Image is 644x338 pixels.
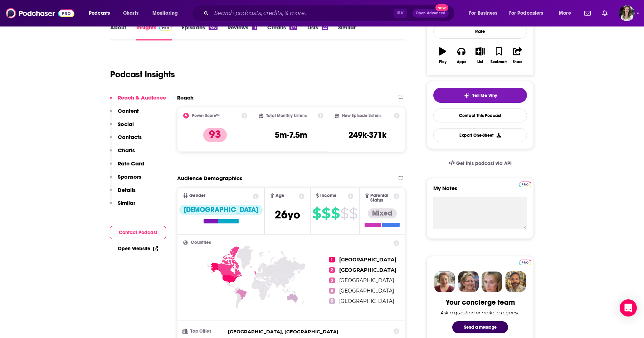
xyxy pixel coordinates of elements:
[182,24,218,40] a: Episodes496
[177,94,194,101] h2: Reach
[433,128,527,142] button: Export One-Sheet
[340,208,348,219] span: $
[620,299,637,317] div: Open Intercom Messenger
[457,60,466,64] div: Apps
[491,60,507,64] div: Bookmark
[433,185,527,197] label: My Notes
[509,8,543,18] span: For Podcasters
[489,43,508,68] button: Bookmark
[118,107,139,114] p: Content
[110,107,139,121] button: Content
[89,8,110,18] span: Podcasts
[513,60,522,64] div: Share
[433,43,452,68] button: Play
[192,113,220,118] h2: Power Score™
[456,160,512,166] span: Get this podcast via API
[266,113,307,118] h2: Total Monthly Listens
[110,147,135,160] button: Charts
[482,271,502,292] img: Jules Profile
[110,160,144,173] button: Rate Card
[469,8,497,18] span: For Business
[312,208,321,219] span: $
[110,187,136,200] button: Details
[435,4,448,11] span: New
[228,24,257,40] a: Reviews11
[203,128,227,142] p: 93
[147,8,187,19] button: open menu
[472,93,497,98] span: Tell Me Why
[519,182,531,187] img: Podchaser Pro
[519,180,531,187] a: Pro website
[338,24,356,40] a: Similar
[275,208,300,222] span: 26 yo
[619,5,635,21] button: Show profile menu
[339,267,396,273] span: [GEOGRAPHIC_DATA]
[370,193,392,203] span: Parental Status
[6,6,74,20] img: Podchaser - Follow, Share and Rate Podcasts
[439,60,447,64] div: Play
[177,175,242,182] h2: Audience Demographics
[433,24,527,39] div: Rate
[123,8,138,18] span: Charts
[339,298,394,304] span: [GEOGRAPHIC_DATA]
[267,24,297,40] a: Credits177
[110,173,141,187] button: Sponsors
[110,121,134,134] button: Social
[342,113,381,118] h2: New Episode Listens
[329,298,335,304] span: 5
[228,328,340,336] span: ,
[118,160,144,167] p: Rate Card
[458,271,479,292] img: Barbara Profile
[349,208,357,219] span: $
[446,298,515,307] div: Your concierge team
[599,7,610,19] a: Show notifications dropdown
[559,8,571,18] span: More
[452,321,508,333] button: Send a message
[329,257,335,262] span: 1
[322,25,328,30] div: 22
[84,8,119,19] button: open menu
[110,134,142,147] button: Contacts
[191,240,211,245] span: Countries
[339,277,394,284] span: [GEOGRAPHIC_DATA]
[110,199,135,213] button: Similar
[275,193,284,198] span: Age
[464,93,469,98] img: tell me why sparkle
[339,256,396,263] span: [GEOGRAPHIC_DATA]
[619,5,635,21] img: User Profile
[179,205,263,215] div: [DEMOGRAPHIC_DATA]
[471,43,489,68] button: List
[118,199,135,206] p: Similar
[452,43,470,68] button: Apps
[189,193,205,198] span: Gender
[183,329,225,334] h3: Top Cities
[504,8,554,19] button: open menu
[443,155,517,172] a: Get this podcast via API
[199,5,462,21] div: Search podcasts, credits, & more...
[118,134,142,140] p: Contacts
[505,271,526,292] img: Jon Profile
[329,288,335,294] span: 4
[394,9,407,18] span: ⌘ K
[110,69,175,80] h1: Podcast Insights
[619,5,635,21] span: Logged in as mavi
[464,8,506,19] button: open menu
[322,208,330,219] span: $
[118,173,141,180] p: Sponsors
[118,8,143,19] a: Charts
[416,11,445,15] span: Open Advanced
[434,271,455,292] img: Sydney Profile
[136,24,172,40] a: InsightsPodchaser Pro
[519,259,531,265] a: Pro website
[348,130,386,140] h3: 249k-371k
[252,25,257,30] div: 11
[118,246,158,252] a: Open Website
[110,24,126,40] a: About
[307,24,328,40] a: Lists22
[289,25,297,30] div: 177
[320,193,337,198] span: Income
[110,226,166,239] button: Contact Podcast
[211,8,394,19] input: Search podcasts, credits, & more...
[413,9,449,18] button: Open AdvancedNew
